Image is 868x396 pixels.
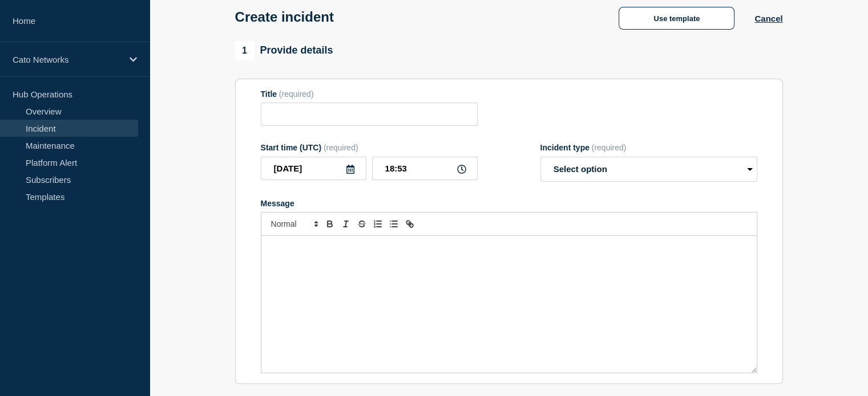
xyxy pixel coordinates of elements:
[266,217,322,231] span: Font size
[324,143,358,152] span: (required)
[261,199,757,208] div: Message
[338,217,354,231] button: Toggle italic text
[386,217,402,231] button: Toggle bulleted list
[370,217,386,231] button: Toggle ordered list
[592,143,627,152] span: (required)
[235,41,255,60] span: 1
[279,89,314,99] span: (required)
[261,89,478,99] div: Title
[372,157,478,180] input: HH:MM
[322,217,338,231] button: Toggle bold text
[354,217,370,231] button: Toggle strikethrough text
[261,103,478,126] input: Title
[402,217,418,231] button: Toggle link
[261,157,366,180] input: YYYY-MM-DD
[235,9,334,25] h1: Create incident
[540,143,757,152] div: Incident type
[619,7,734,30] button: Use template
[13,55,122,64] p: Cato Networks
[261,236,757,373] div: Message
[261,143,478,152] div: Start time (UTC)
[540,157,757,182] select: Incident type
[754,14,782,23] button: Cancel
[235,41,333,60] div: Provide details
